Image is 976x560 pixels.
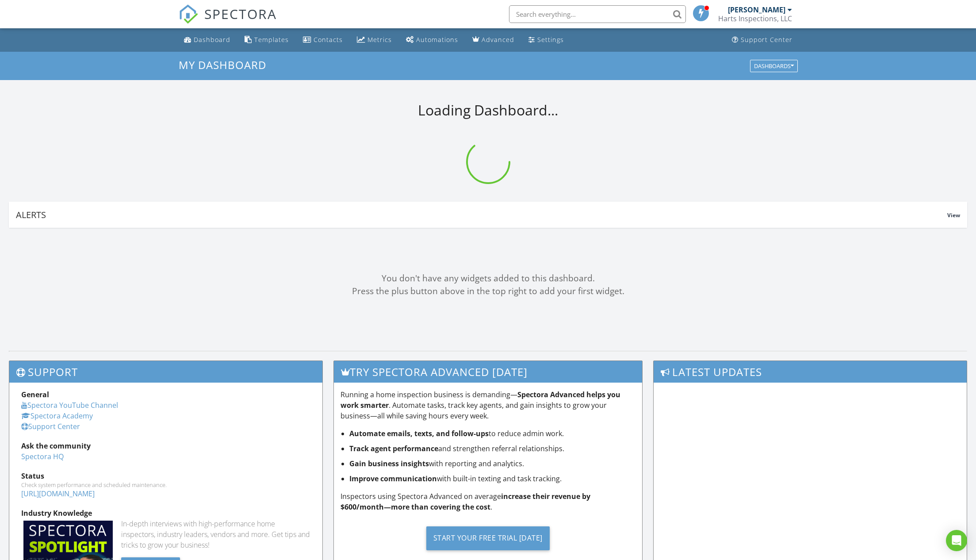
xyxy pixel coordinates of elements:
[121,518,310,550] div: In-depth interviews with high-performance home inspectors, industry leaders, vendors and more. Ge...
[21,441,310,451] div: Ask the community
[654,361,967,383] h3: Latest Updates
[426,526,550,550] div: Start Your Free Trial [DATE]
[204,4,277,23] span: SPECTORA
[179,4,198,24] img: The Best Home Inspection Software - Spectora
[179,12,277,31] a: SPECTORA
[241,32,292,48] a: Templates
[314,35,343,44] div: Contacts
[254,35,289,44] div: Templates
[21,481,310,488] div: Check system performance and scheduled maintenance.
[21,422,80,431] a: Support Center
[9,285,967,298] div: Press the plus button above in the top right to add your first widget.
[194,35,230,44] div: Dashboard
[509,5,686,23] input: Search everything...
[21,390,49,399] strong: General
[525,32,567,48] a: Settings
[349,473,635,484] li: with built-in texting and task tracking.
[341,491,590,512] strong: increase their revenue by $600/month—more than covering the cost
[402,32,462,48] a: Automations (Basic)
[21,400,118,410] a: Spectora YouTube Channel
[349,443,635,454] li: and strengthen referral relationships.
[728,32,796,48] a: Support Center
[299,32,346,48] a: Contacts
[21,508,310,518] div: Industry Knowledge
[750,60,798,72] button: Dashboards
[179,58,266,72] span: My Dashboard
[9,361,322,383] h3: Support
[349,474,437,483] strong: Improve communication
[754,63,794,69] div: Dashboards
[349,428,635,439] li: to reduce admin work.
[741,35,792,44] div: Support Center
[469,32,518,48] a: Advanced
[341,390,620,410] strong: Spectora Advanced helps you work smarter
[947,211,960,219] span: View
[349,459,429,468] strong: Gain business insights
[9,272,967,285] div: You don't have any widgets added to this dashboard.
[367,35,392,44] div: Metrics
[21,411,93,421] a: Spectora Academy
[341,491,635,512] p: Inspectors using Spectora Advanced on average .
[718,14,792,23] div: Harts Inspections, LLC
[341,389,635,421] p: Running a home inspection business is demanding— . Automate tasks, track key agents, and gain ins...
[349,458,635,469] li: with reporting and analytics.
[21,471,310,481] div: Status
[482,35,514,44] div: Advanced
[349,444,438,453] strong: Track agent performance
[16,209,947,221] div: Alerts
[334,361,642,383] h3: Try spectora advanced [DATE]
[416,35,458,44] div: Automations
[21,489,95,499] a: [URL][DOMAIN_NAME]
[180,32,234,48] a: Dashboard
[341,519,635,557] a: Start Your Free Trial [DATE]
[946,530,967,551] div: Open Intercom Messenger
[349,429,489,438] strong: Automate emails, texts, and follow-ups
[21,452,64,461] a: Spectora HQ
[728,5,785,14] div: [PERSON_NAME]
[353,32,395,48] a: Metrics
[537,35,564,44] div: Settings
